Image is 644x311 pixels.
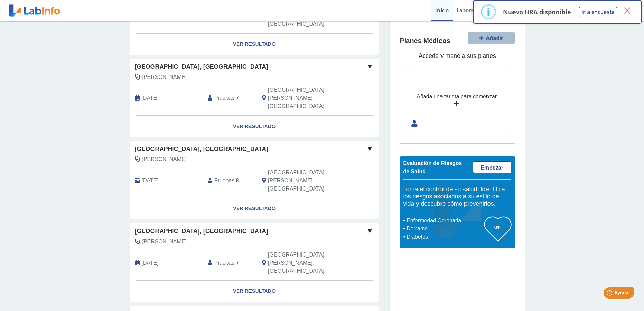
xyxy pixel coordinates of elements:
[202,251,257,275] div: :
[405,225,484,233] li: Derrame
[487,6,490,18] div: i
[214,94,234,102] span: Pruebas
[236,260,239,266] b: 7
[135,145,268,154] span: [GEOGRAPHIC_DATA], [GEOGRAPHIC_DATA]
[484,223,511,231] h3: 0%
[130,281,379,302] a: Ver Resultado
[405,233,484,241] li: Diabetes
[579,7,617,17] button: Ir a encuesta
[236,95,239,101] b: 7
[403,186,511,208] h5: Toma el control de su salud. Identifica los riesgos asociados a su estilo de vida y descubre cómo...
[142,177,159,185] span: 2024-10-28
[268,251,343,275] span: San Juan, PR
[481,165,503,171] span: Empezar
[142,73,187,81] span: Trinidad Hernandez, Rafael
[142,94,159,102] span: 2025-04-30
[268,169,343,193] span: San Juan, PR
[584,285,637,304] iframe: Help widget launcher
[130,198,379,219] a: Ver Resultado
[419,52,496,59] span: Accede y maneja sus planes
[416,93,498,101] div: Añada una tarjeta para comenzar.
[486,35,503,41] span: Añadir
[236,178,239,183] b: 8
[400,37,450,45] h4: Planes Médicos
[268,86,343,110] span: San Juan, PR
[142,259,159,267] span: 2023-06-28
[405,217,484,225] li: Enfermedad Coronaria
[135,227,268,236] span: [GEOGRAPHIC_DATA], [GEOGRAPHIC_DATA]
[468,32,515,44] button: Añadir
[142,155,187,163] span: Reyes Alicea, Angel
[214,259,234,267] span: Pruebas
[202,86,257,110] div: :
[142,238,187,246] span: Trinidad Hernandez, Rafael
[214,177,234,185] span: Pruebas
[135,62,268,71] span: [GEOGRAPHIC_DATA], [GEOGRAPHIC_DATA]
[130,34,379,55] a: Ver Resultado
[202,169,257,193] div: :
[503,8,571,16] p: Nuevo HRA disponible
[621,4,633,17] button: Close this dialog
[473,161,511,173] a: Empezar
[130,116,379,137] a: Ver Resultado
[403,160,462,174] span: Evaluación de Riesgos de Salud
